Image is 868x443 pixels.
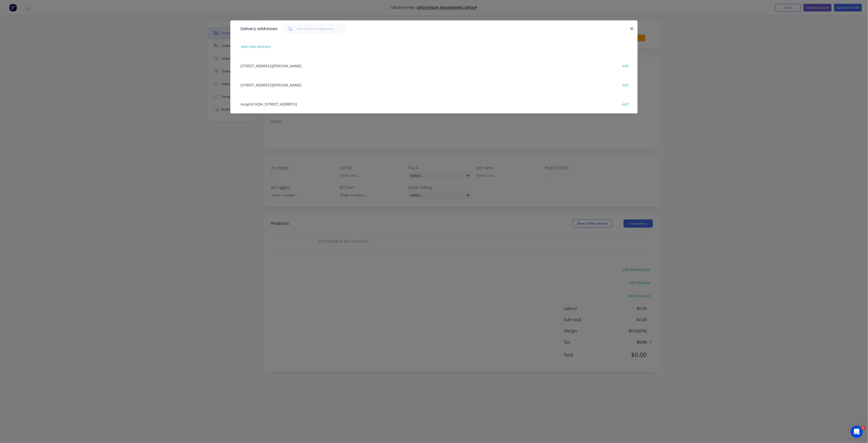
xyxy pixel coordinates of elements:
[238,56,630,75] div: [STREET_ADDRESS][PERSON_NAME]
[238,94,630,113] div: Ausgrid HQN, [STREET_ADDRESS]
[297,24,346,34] input: Search delivery addresses...
[620,100,632,107] button: edit
[620,81,632,88] button: edit
[861,426,865,430] span: 1
[238,21,277,37] div: Delivery addresses
[851,426,863,438] iframe: Intercom live chat
[238,75,630,94] div: [STREET_ADDRESS][PERSON_NAME]
[239,43,273,50] button: add new address
[620,62,632,69] button: edit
